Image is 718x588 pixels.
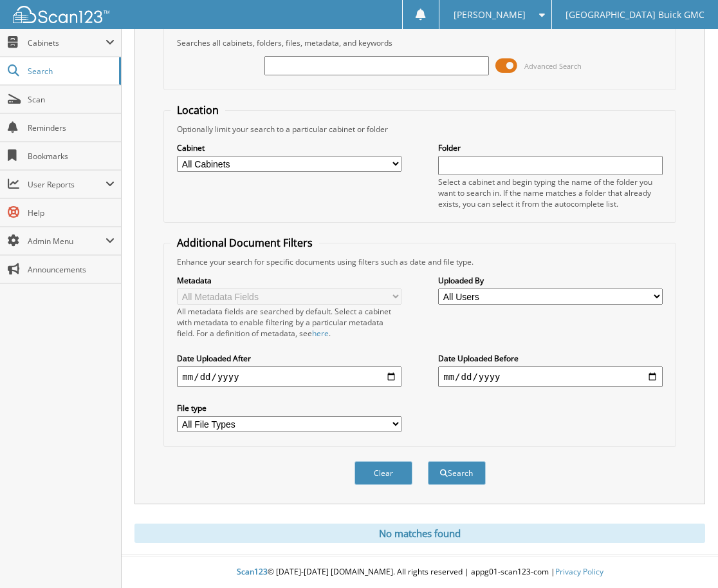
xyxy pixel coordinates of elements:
[555,566,603,577] a: Privacy Policy
[438,366,662,387] input: end
[524,61,582,71] span: Advanced Search
[28,264,115,275] span: Announcements
[454,11,526,19] span: [PERSON_NAME]
[177,353,401,364] label: Date Uploaded After
[170,236,319,250] legend: Additional Document Filters
[438,353,662,364] label: Date Uploaded Before
[13,6,109,23] img: scan123-logo-white.svg
[134,524,705,543] div: No matches found
[566,11,704,19] span: [GEOGRAPHIC_DATA] Buick GMC
[28,179,106,190] span: User Reports
[654,526,718,588] iframe: Chat Widget
[170,103,225,117] legend: Location
[177,403,401,413] label: File type
[177,142,401,153] label: Cabinet
[438,275,662,286] label: Uploaded By
[177,306,401,339] div: All metadata fields are searched by default. Select a cabinet with metadata to enable filtering b...
[28,207,115,218] span: Help
[170,256,668,267] div: Enhance your search for specific documents using filters such as date and file type.
[28,151,115,162] span: Bookmarks
[28,122,115,133] span: Reminders
[312,328,329,339] a: here
[28,236,106,247] span: Admin Menu
[438,176,662,209] div: Select a cabinet and begin typing the name of the folder you want to search in. If the name match...
[170,37,668,48] div: Searches all cabinets, folders, files, metadata, and keywords
[28,94,115,105] span: Scan
[170,124,668,135] div: Optionally limit your search to a particular cabinet or folder
[177,275,401,286] label: Metadata
[354,461,412,485] button: Clear
[428,461,486,485] button: Search
[28,66,113,77] span: Search
[28,37,106,48] span: Cabinets
[177,366,401,387] input: start
[438,142,662,153] label: Folder
[237,566,268,577] span: Scan123
[122,556,718,588] div: © [DATE]-[DATE] [DOMAIN_NAME]. All rights reserved | appg01-scan123-com |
